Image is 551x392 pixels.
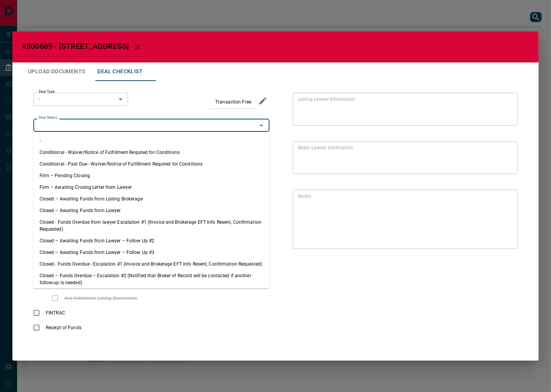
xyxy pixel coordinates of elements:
[33,158,269,170] li: Conditional - Past Due - Waiver/Notice of Fulfillment Required for Conditions
[33,288,269,300] li: Closed – Funds Overdue - Escalation #3 (Broker of Record has been Contacted)
[256,94,269,107] button: edit
[44,309,67,316] span: FINTRAC
[44,324,83,331] span: Receipt of Funds
[39,89,55,94] label: Deal Type
[33,258,269,270] li: Closed - Funds Overdue - Escalation #1 (Invoice and Brokerage EFT info Resent, Confirmation Reque...
[33,93,128,106] div: -
[39,115,57,120] label: Deal Status
[62,295,139,302] span: Any Additional Listing Documents
[298,96,509,122] textarea: text field
[33,135,269,147] li: -
[33,193,269,205] li: Closed – Awaiting Funds from Listing Brokerage
[33,147,269,158] li: Conditional - Waiver/Notice of Fulfillment Required for Conditions
[33,205,269,216] li: Closed – Awaiting Funds from Lawyer
[33,181,269,193] li: Firm – Awaiting Closing Letter from Lawyer
[256,120,267,131] button: Close
[22,41,129,51] span: #800689 - [STREET_ADDRESS]
[33,216,269,235] li: Closed - Funds Overdue from lawyer Escalation #1 (Invoice and Brokerage EFT info Resent, Confirma...
[33,270,269,288] li: Closed – Funds Overdue – Escalation #2 (Notified that Broker of Record will be contacted if anoth...
[33,247,269,258] li: Closed – Awaiting Funds from Lawyer – Follow Up #3
[33,170,269,181] li: Firm – Pending Closing
[298,144,509,171] textarea: text field
[91,62,149,81] button: Deal Checklist
[22,62,91,81] button: Upload Documents
[298,193,509,245] textarea: text field
[33,235,269,247] li: Closed – Awaiting Funds from Lawyer – Follow Up #2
